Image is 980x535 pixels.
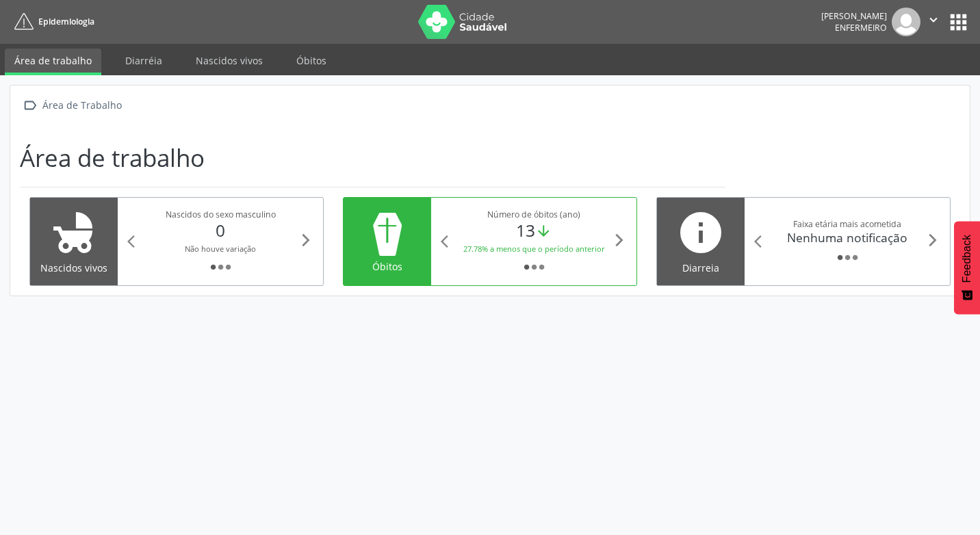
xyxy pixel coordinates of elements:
div: 0 [142,220,298,240]
div: Diarreia [667,261,735,275]
i: fiber_manual_record [209,263,217,271]
i: arrow_downward [535,223,552,240]
div: [PERSON_NAME] [821,10,887,22]
a: Epidemiologia [10,10,94,33]
a:  Área de Trabalho [20,95,124,115]
i:  [20,95,40,115]
i: fiber_manual_record [538,263,545,271]
small: 27.78% a menos que o período anterior [463,244,605,254]
a: Óbitos [287,49,336,73]
button: Feedback - Mostrar pesquisa [954,221,980,314]
div: Nascidos vivos [40,261,108,275]
div: 13 [456,220,612,240]
small: Não houve variação [185,244,256,254]
i:  [926,12,941,27]
div: Número de óbitos (ano) [456,209,612,220]
div: Faixa etária mais acometida [769,218,925,230]
i: arrow_back_ios [441,234,456,249]
i: fiber_manual_record [523,263,530,271]
div: Nenhuma notificação [769,230,925,245]
i: info [676,208,725,257]
div: Área de Trabalho [40,95,124,115]
span: Epidemiologia [38,16,94,27]
i: arrow_forward_ios [298,233,313,248]
i: child_friendly [49,208,99,257]
div: Óbitos [353,259,422,274]
div: Nascidos do sexo masculino [142,209,298,220]
img: img [892,8,920,36]
i: arrow_forward_ios [925,233,940,248]
a: Área de trabalho [5,49,101,75]
i: fiber_manual_record [844,254,851,261]
a: Nascidos vivos [186,49,272,73]
a: Diarréia [116,49,172,73]
i: arrow_back_ios [127,234,142,249]
i: fiber_manual_record [530,263,538,271]
i: fiber_manual_record [224,263,232,271]
span: Enfermeiro [835,22,887,34]
i: arrow_forward_ios [612,233,627,248]
i: arrow_back_ios [754,234,769,249]
i: fiber_manual_record [851,254,859,261]
h1: Área de trabalho [20,144,205,172]
i: fiber_manual_record [217,263,224,271]
button:  [920,8,946,36]
i: fiber_manual_record [836,254,844,261]
button: apps [946,10,970,34]
span: Feedback [961,235,973,283]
